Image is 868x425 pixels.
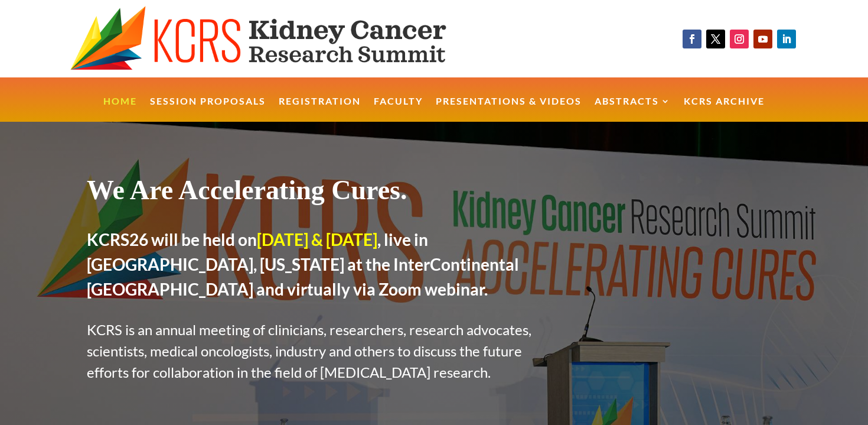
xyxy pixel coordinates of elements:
[436,97,582,122] a: Presentations & Videos
[87,319,537,383] p: KCRS is an annual meeting of clinicians, researchers, research advocates, scientists, medical onc...
[279,97,361,122] a: Registration
[257,229,377,249] span: [DATE] & [DATE]
[150,97,266,122] a: Session Proposals
[777,30,796,48] a: Follow on LinkedIn
[70,6,492,72] img: KCRS generic logo wide
[87,174,537,212] h1: We Are Accelerating Cures.
[684,97,765,122] a: KCRS Archive
[753,30,772,48] a: Follow on Youtube
[374,97,423,122] a: Faculty
[706,30,725,48] a: Follow on X
[730,30,749,48] a: Follow on Instagram
[87,227,537,307] h2: KCRS26 will be held on , live in [GEOGRAPHIC_DATA], [US_STATE] at the InterContinental [GEOGRAPHI...
[103,97,137,122] a: Home
[595,97,671,122] a: Abstracts
[683,30,701,48] a: Follow on Facebook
